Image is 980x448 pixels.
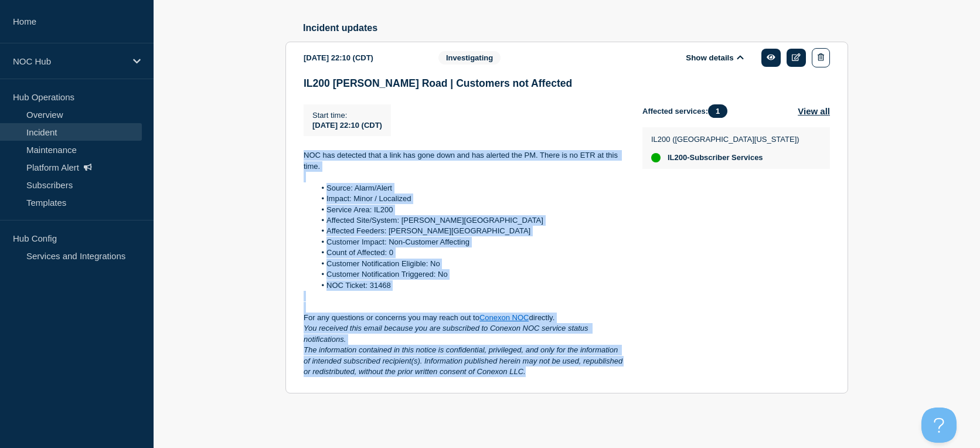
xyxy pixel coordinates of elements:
button: View all [798,104,830,118]
em: You received this email because you are subscribed to Conexon NOC service status notifications. [304,324,590,343]
span: Investigating [438,51,501,65]
button: Show details [682,53,747,63]
h2: Incident updates [303,23,848,33]
li: Affected Feeders: [PERSON_NAME][GEOGRAPHIC_DATA] [315,226,624,236]
p: IL200 ([GEOGRAPHIC_DATA][US_STATE]) [651,135,799,144]
li: Customer Notification Eligible: No [315,259,624,269]
p: For any questions or concerns you may reach out to directly. [304,313,624,323]
span: IL200-Subscriber Services [668,153,763,162]
a: Conexon NOC [479,313,529,322]
li: Customer Impact: Non-Customer Affecting [315,237,624,247]
iframe: Help Scout Beacon - Open [921,408,957,443]
h3: IL200 [PERSON_NAME] Road | Customers not Affected [304,77,830,90]
div: up [651,153,661,162]
span: 1 [708,104,727,118]
div: [DATE] 22:10 (CDT) [304,48,421,67]
li: Affected Site/System: [PERSON_NAME][GEOGRAPHIC_DATA] [315,215,624,226]
p: NOC has detected that a link has gone down and has alerted the PM. There is no ETR at this time. [304,150,624,172]
li: Service Area: IL200 [315,205,624,215]
li: Impact: Minor / Localized [315,194,624,204]
li: NOC Ticket: 31468 [315,280,624,291]
li: Source: Alarm/Alert [315,183,624,194]
span: Affected services: [642,104,733,118]
em: The information contained in this notice is confidential, privileged, and only for the informatio... [304,345,625,376]
p: Start time : [312,111,382,120]
li: Count of Affected: 0 [315,247,624,258]
span: [DATE] 22:10 (CDT) [312,121,382,130]
li: Customer Notification Triggered: No [315,269,624,280]
p: NOC Hub [13,56,125,66]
